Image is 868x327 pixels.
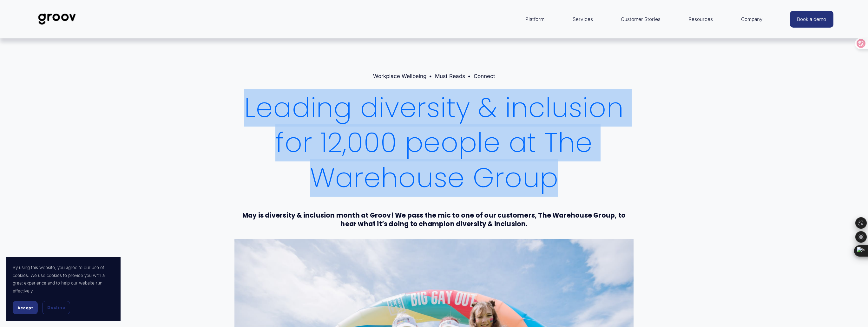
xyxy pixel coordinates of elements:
strong: May is diversity & inclusion month at Groov! We pass the mic to one of our customers, The Warehou... [242,211,627,228]
a: Services [569,12,596,27]
img: Groov | Workplace Science Platform | Unlock Performance | Drive Results [35,9,79,29]
a: Must Reads [435,73,465,79]
button: Decline [42,301,70,314]
a: folder dropdown [685,12,716,27]
span: Decline [47,305,65,311]
span: Platform [525,15,544,24]
span: Accept [17,305,33,310]
h1: Leading diversity & inclusion for 12,000 people at The Warehouse Group [234,90,634,196]
a: Workplace Wellbeing [373,73,426,79]
a: folder dropdown [522,12,548,27]
span: Company [741,15,763,24]
span: Resources [688,15,713,24]
a: Customer Stories [618,12,664,27]
a: Connect [474,73,495,79]
p: By using this website, you agree to our use of cookies. We use cookies to provide you with a grea... [13,264,114,295]
a: Book a demo [790,11,833,28]
a: folder dropdown [738,12,766,27]
section: Cookie banner [6,257,121,321]
button: Accept [13,301,38,314]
